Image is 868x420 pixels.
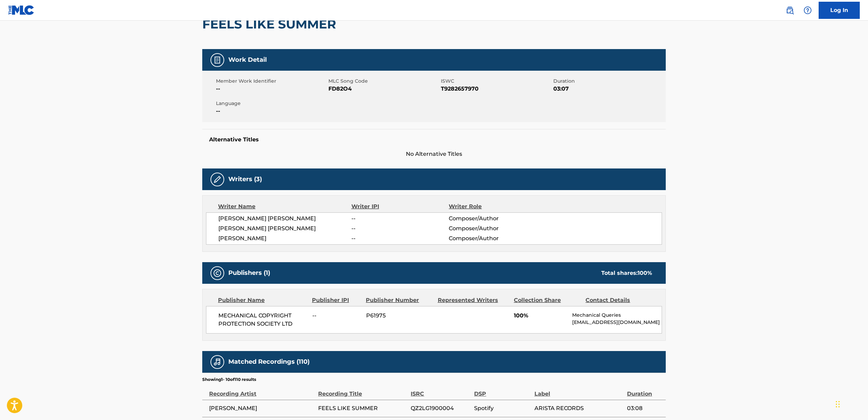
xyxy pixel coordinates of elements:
span: MLC Song Code [328,78,439,85]
div: Writer IPI [351,202,449,211]
span: 03:08 [627,404,662,412]
img: Publishers [213,269,221,277]
div: Drag [836,394,840,415]
div: Total shares: [601,269,652,277]
div: Publisher Number [366,296,432,304]
img: Writers [213,175,221,184]
span: 100 % [638,270,652,276]
span: Spotify [474,404,531,412]
div: Writer Role [449,202,538,211]
span: ISWC [441,78,552,85]
span: -- [312,312,361,320]
span: -- [351,214,449,223]
img: help [804,6,812,14]
span: Member Work Identifier [216,78,327,85]
span: Language [216,100,327,107]
div: Recording Title [318,383,407,398]
span: ARISTA RECORDS [534,404,624,412]
span: FD82O4 [328,85,439,93]
iframe: Chat Widget [834,387,868,420]
span: [PERSON_NAME] [PERSON_NAME] [218,214,351,223]
div: Contact Details [586,296,652,304]
img: search [786,6,794,14]
span: Composer/Author [449,234,538,243]
div: Publisher IPI [312,296,361,304]
a: Log In [819,2,860,19]
span: -- [351,234,449,243]
span: P61975 [366,312,433,320]
span: FEELS LIKE SUMMER [318,404,407,412]
div: Recording Artist [209,383,315,398]
img: MLC Logo [8,5,35,15]
span: -- [351,224,449,233]
div: Writer Name [218,202,351,211]
h5: Alternative Titles [209,136,659,143]
div: DSP [474,383,531,398]
span: MECHANICAL COPYRIGHT PROTECTION SOCIETY LTD [218,312,307,328]
h5: Publishers (1) [228,269,270,277]
span: Composer/Author [449,214,538,223]
span: [PERSON_NAME] [218,234,351,243]
img: Work Detail [213,56,221,64]
div: ISRC [411,383,471,398]
p: [EMAIL_ADDRESS][DOMAIN_NAME] [572,319,662,326]
span: Composer/Author [449,224,538,233]
span: -- [216,85,327,93]
span: -- [216,107,327,115]
h5: Writers (3) [228,175,262,183]
h5: Work Detail [228,56,267,64]
span: No Alternative Titles [202,150,666,158]
span: T9282657970 [441,85,552,93]
span: [PERSON_NAME] [PERSON_NAME] [218,224,351,233]
span: 100% [514,312,567,320]
div: Help [801,3,815,17]
a: Public Search [783,3,797,17]
span: QZ2LG1900004 [411,404,471,412]
div: Collection Share [514,296,580,304]
h2: FEELS LIKE SUMMER [202,16,339,32]
span: 03:07 [553,85,664,93]
span: Duration [553,78,664,85]
span: [PERSON_NAME] [209,404,315,412]
div: Represented Writers [438,296,509,304]
h5: Matched Recordings (110) [228,358,310,366]
div: Publisher Name [218,296,307,304]
p: Mechanical Queries [572,312,662,319]
div: Label [534,383,624,398]
p: Showing 1 - 10 of 110 results [202,376,256,383]
div: Duration [627,383,662,398]
img: Matched Recordings [213,358,221,366]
